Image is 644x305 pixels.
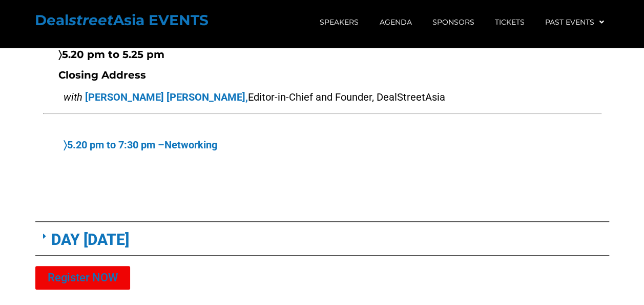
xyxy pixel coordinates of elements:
[248,91,445,103] span: Editor-in-Chief and Founder, DealStreetAsia
[48,272,118,283] span: Register NOW
[164,139,217,151] span: Networking
[64,139,164,151] strong: 〉5.20 pm to 7:30 pm –
[35,266,130,290] a: Register NOW
[58,69,146,81] b: Closing Address
[64,91,82,103] em: with
[51,231,129,249] a: DAY [DATE]
[35,11,209,29] strong: Deal Asia EVENTS
[35,11,209,29] a: DealstreetAsia EVENTS
[422,10,484,34] a: Sponsors
[534,10,614,34] a: Past Events
[484,10,534,34] a: Tickets
[85,91,248,103] strong: [PERSON_NAME] [PERSON_NAME],
[58,48,164,61] span: 〉5.20 pm to 5.25 pm
[369,10,422,34] a: Agenda
[69,11,113,29] em: street
[309,10,369,34] a: Speakers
